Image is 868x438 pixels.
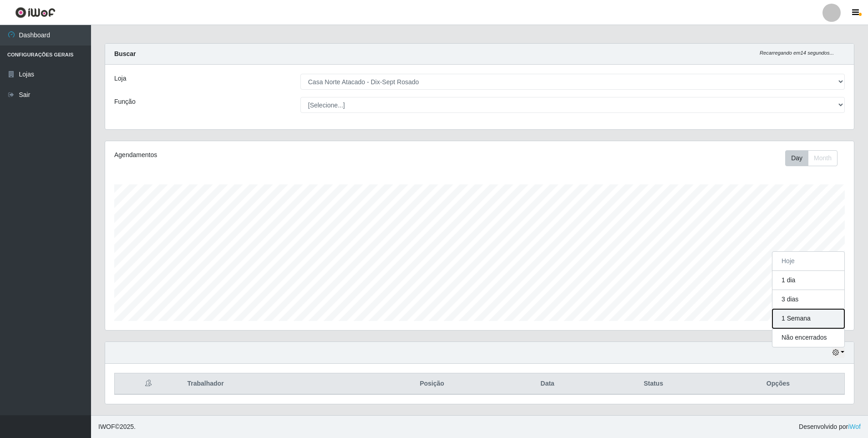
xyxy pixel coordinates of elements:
th: Opções [712,373,845,395]
span: © 2025 . [98,422,136,432]
label: Função [114,97,136,107]
button: 1 Semana [772,309,844,328]
div: Toolbar with button groups [785,150,845,166]
th: Status [595,373,712,395]
span: IWOF [98,423,115,430]
button: 1 dia [772,271,844,290]
strong: Buscar [114,50,136,57]
button: Month [808,150,838,166]
span: Desenvolvido por [799,422,861,432]
label: Loja [114,74,126,83]
button: Day [785,150,808,166]
div: First group [785,150,838,166]
button: Hoje [772,252,844,271]
i: Recarregando em 14 segundos... [760,50,834,56]
div: Agendamentos [114,150,411,160]
button: Não encerrados [772,328,844,347]
th: Posição [364,373,500,395]
a: iWof [848,423,861,430]
th: Data [500,373,595,395]
img: CoreUI Logo [15,7,56,18]
button: 3 dias [772,290,844,309]
th: Trabalhador [182,373,364,395]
